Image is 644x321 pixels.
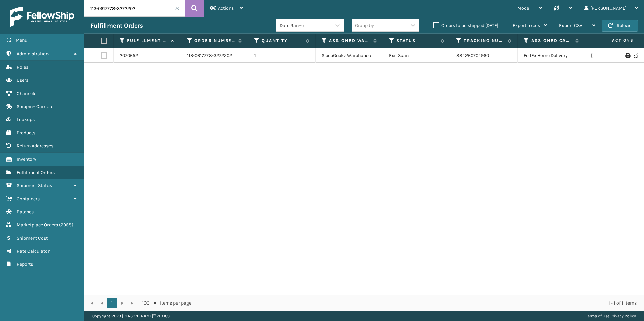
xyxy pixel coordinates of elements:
[531,38,572,44] label: Assigned Carrier Service
[586,311,636,321] div: |
[634,53,638,58] i: Never Shipped
[602,20,638,32] button: Reload
[17,248,50,254] span: Rate Calculator
[433,23,498,28] label: Orders to be shipped [DATE]
[17,130,35,136] span: Products
[383,48,450,63] td: Exit Scan
[280,22,332,29] div: Date Range
[10,7,74,27] img: logo
[17,222,58,228] span: Marketplace Orders
[17,235,48,241] span: Shipment Cost
[218,5,234,11] span: Actions
[187,52,232,59] a: 113-0617778-3272202
[194,38,235,44] label: Order Number
[17,209,34,215] span: Batches
[518,48,585,63] td: FedEx Home Delivery
[513,23,540,28] span: Export to .xls
[17,196,40,202] span: Containers
[591,35,638,46] span: Actions
[610,314,636,318] a: Privacy Policy
[120,52,138,59] a: 2070652
[201,300,637,307] div: 1 - 1 of 1 items
[329,38,370,44] label: Assigned Warehouse
[17,156,36,162] span: Inventory
[59,222,73,228] span: ( 2958 )
[17,77,28,83] span: Users
[92,311,170,321] p: Copyright 2023 [PERSON_NAME]™ v 1.0.189
[17,117,35,122] span: Lookups
[142,300,152,307] span: 100
[17,183,52,188] span: Shipment Status
[127,38,168,44] label: Fulfillment Order Id
[17,51,49,57] span: Administration
[107,298,117,308] a: 1
[517,5,529,11] span: Mode
[90,22,143,30] h3: Fulfillment Orders
[355,22,374,29] div: Group by
[456,52,489,58] a: 884260704960
[262,38,302,44] label: Quantity
[316,48,383,63] td: SleepGeekz Warehouse
[17,91,36,96] span: Channels
[559,23,582,28] span: Export CSV
[396,38,437,44] label: Status
[17,104,53,109] span: Shipping Carriers
[248,48,316,63] td: 1
[15,37,27,43] span: Menu
[625,53,630,58] i: Print Label
[17,261,33,267] span: Reports
[142,298,191,308] span: items per page
[464,38,505,44] label: Tracking Number
[17,170,55,175] span: Fulfillment Orders
[586,314,609,318] a: Terms of Use
[17,143,53,149] span: Return Addresses
[17,64,28,70] span: Roles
